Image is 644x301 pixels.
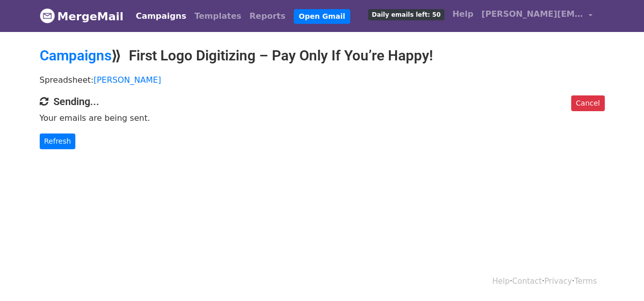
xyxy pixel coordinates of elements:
[40,113,605,123] p: Your emails are being sent.
[40,8,55,23] img: MergeMail logo
[132,6,190,26] a: Campaigns
[294,9,350,24] a: Open Gmail
[482,8,583,20] span: [PERSON_NAME][EMAIL_ADDRESS][DOMAIN_NAME]
[492,277,510,286] a: Help
[190,6,245,26] a: Templates
[40,95,605,108] h4: Sending...
[368,9,444,20] span: Daily emails left: 50
[40,47,111,64] a: Campaigns
[571,95,604,111] a: Cancel
[40,47,605,64] h2: ⟫ First Logo Digitizing – Pay Only If You’re Happy!
[512,277,542,286] a: Contact
[364,4,448,24] a: Daily emails left: 50
[574,277,597,286] a: Terms
[449,4,478,24] a: Help
[94,75,161,85] a: [PERSON_NAME]
[40,6,124,27] a: MergeMail
[544,277,572,286] a: Privacy
[40,133,76,149] a: Refresh
[40,75,605,85] p: Spreadsheet:
[245,6,290,26] a: Reports
[478,4,597,28] a: [PERSON_NAME][EMAIL_ADDRESS][DOMAIN_NAME]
